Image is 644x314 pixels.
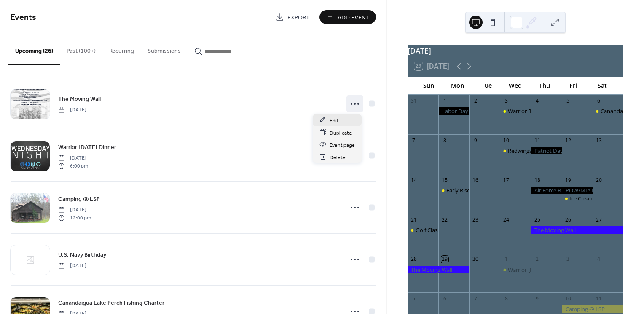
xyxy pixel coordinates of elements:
div: 15 [441,176,448,184]
button: Recurring [102,34,141,64]
a: Canandaigua Lake Perch Fishing Charter [58,298,164,308]
div: 14 [410,176,417,184]
div: 19 [564,176,572,184]
div: 5 [564,97,572,104]
div: Sun [414,77,443,94]
span: Canandaigua Lake Perch Fishing Charter [58,299,164,308]
div: Early Riser Breakfast Club [446,187,510,194]
div: Warrior Wednesday Dinner [500,266,531,273]
button: Past (100+) [60,34,102,64]
div: 11 [595,295,602,303]
div: 20 [595,176,602,184]
a: Warrior [DATE] Dinner [58,142,116,152]
a: The Moving Wall [58,94,101,104]
div: 4 [534,97,541,104]
span: Add Event [338,13,370,22]
div: Warrior [DATE] Dinner [508,107,563,115]
div: 30 [472,256,479,263]
div: Air Force Birthday [531,187,561,194]
div: Golf Classic 2025 [408,226,438,234]
button: Submissions [141,34,188,64]
div: 7 [410,137,417,144]
span: Warrior [DATE] Dinner [58,143,116,152]
span: [DATE] [58,106,86,114]
div: Wed [501,77,530,94]
span: U.S. Navy Birthday [58,251,106,260]
div: Ice Cream Social [569,195,610,202]
div: Warrior [DATE] Dinner [508,266,563,273]
div: 5 [410,295,417,303]
div: Tue [472,77,501,94]
div: 8 [441,137,448,144]
div: 1 [503,256,510,263]
div: 25 [534,216,541,223]
div: 22 [441,216,448,223]
div: [DATE] [408,45,623,56]
span: Delete [330,153,346,162]
div: Fri [559,77,588,94]
div: 8 [503,295,510,303]
span: [DATE] [58,154,88,162]
div: Labor Day [438,107,469,115]
span: 6:00 pm [58,162,88,170]
span: Export [287,13,310,22]
span: Event page [330,141,355,149]
div: 23 [472,216,479,223]
div: The Moving Wall [408,266,469,273]
div: Camping @ LSP [562,305,623,313]
div: 21 [410,216,417,223]
button: Upcoming (26) [8,34,60,65]
div: Sat [588,77,617,94]
div: 6 [441,295,448,303]
span: [DATE] [58,262,86,270]
div: 10 [503,137,510,144]
div: Canandaigua Lake Fishing Charter [593,107,623,115]
div: 3 [503,97,510,104]
div: POW/MIA Recognition Day [562,187,593,194]
div: Thu [530,77,559,94]
div: 3 [564,256,572,263]
div: 17 [503,176,510,184]
div: 24 [503,216,510,223]
div: 12 [564,137,572,144]
div: Mon [443,77,472,94]
button: Add Event [319,10,376,24]
div: 7 [472,295,479,303]
div: Patriot Day [531,147,561,154]
div: 18 [534,176,541,184]
a: U.S. Navy Birthday [58,250,106,260]
div: 6 [595,97,602,104]
div: 29 [441,256,448,263]
div: 26 [564,216,572,223]
div: Warrior Wednesday Dinner [500,107,531,115]
div: Golf Classic 2025 [416,226,459,234]
div: The Moving Wall [531,226,623,234]
a: Export [269,10,316,24]
div: 31 [410,97,417,104]
div: 28 [410,256,417,263]
span: Camping @ LSP [58,195,100,204]
div: 10 [564,295,572,303]
div: 9 [534,295,541,303]
div: Redwings Game [500,147,531,154]
div: 9 [472,137,479,144]
div: 4 [595,256,602,263]
span: The Moving Wall [58,95,101,104]
div: 11 [534,137,541,144]
span: Events [11,9,36,26]
span: Duplicate [330,128,352,137]
a: Camping @ LSP [58,194,100,204]
div: Ice Cream Social [562,195,593,202]
div: Redwings Game [508,147,548,154]
div: 2 [472,97,479,104]
span: 12:00 pm [58,214,91,222]
div: 2 [534,256,541,263]
span: [DATE] [58,206,91,214]
div: 1 [441,97,448,104]
div: 16 [472,176,479,184]
span: Edit [330,116,339,125]
div: 27 [595,216,602,223]
div: Early Riser Breakfast Club [438,187,469,194]
div: 13 [595,137,602,144]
